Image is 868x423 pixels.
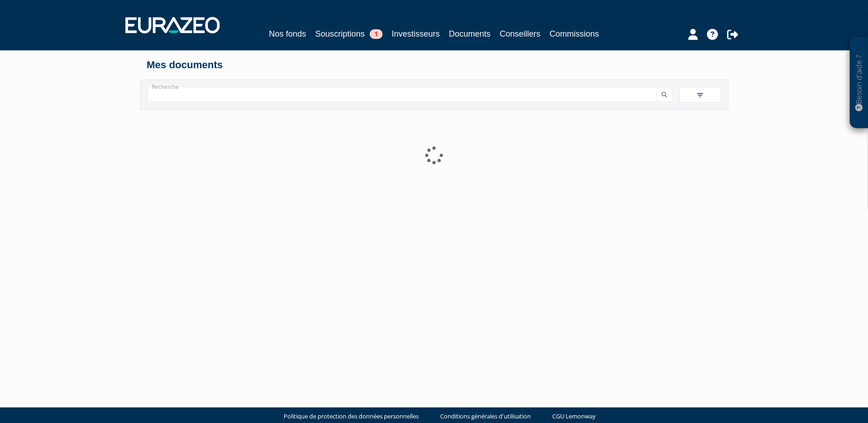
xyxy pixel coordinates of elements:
a: CGU Lemonway [552,412,596,421]
a: Politique de protection des données personnelles [284,412,419,421]
input: Recherche [147,87,657,102]
a: Conseillers [500,27,540,40]
h4: Mes documents [147,60,722,70]
a: Souscriptions1 [315,27,383,40]
img: 1732889491-logotype_eurazeo_blanc_rvb.png [125,17,220,33]
a: Conditions générales d'utilisation [440,412,531,421]
span: 1 [370,29,383,39]
img: filter.svg [696,91,704,99]
a: Documents [449,27,491,42]
a: Investisseurs [392,27,440,40]
a: Nos fonds [269,27,306,40]
a: Commissions [550,27,599,40]
p: Besoin d'aide ? [854,42,864,124]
